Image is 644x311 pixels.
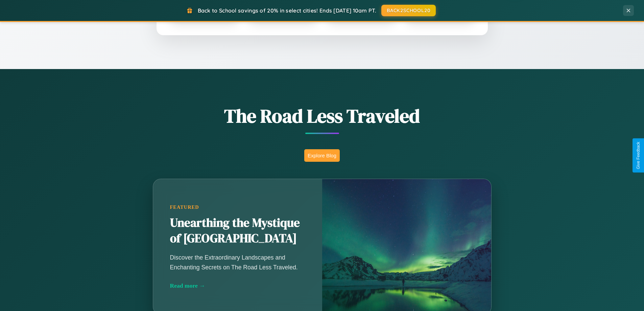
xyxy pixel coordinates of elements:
[304,149,340,162] button: Explore Blog
[198,7,376,14] span: Back to School savings of 20% in select cities! Ends [DATE] 10am PT.
[170,253,305,272] p: Discover the Extraordinary Landscapes and Enchanting Secrets on The Road Less Traveled.
[381,5,436,16] button: BACK2SCHOOL20
[636,142,641,169] div: Give Feedback
[170,282,305,289] div: Read more →
[170,215,305,246] h2: Unearthing the Mystique of [GEOGRAPHIC_DATA]
[170,204,305,210] div: Featured
[119,103,525,129] h1: The Road Less Traveled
